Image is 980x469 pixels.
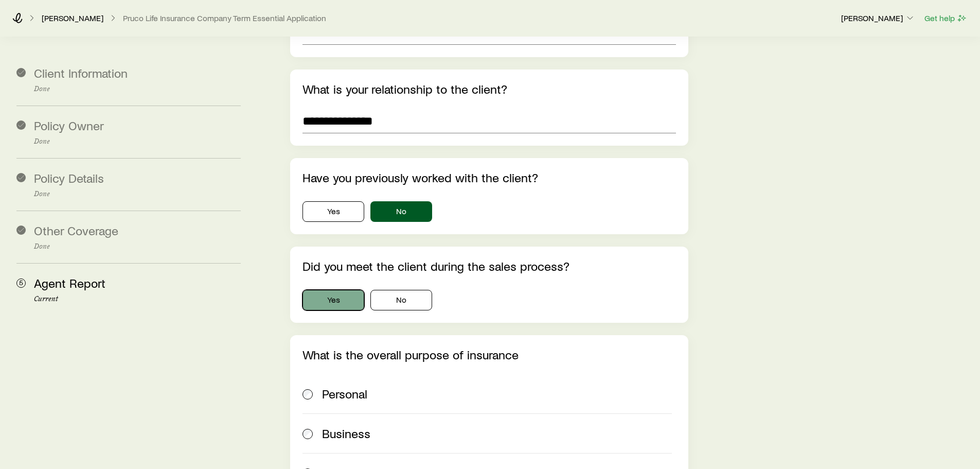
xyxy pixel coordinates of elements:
[16,279,26,288] span: 5
[841,12,916,25] button: [PERSON_NAME]
[302,389,313,399] input: Personal
[322,426,370,441] span: Business
[34,170,104,185] span: Policy Details
[302,82,675,96] p: What is your relationship to the client?
[841,13,915,23] p: [PERSON_NAME]
[41,13,104,23] a: [PERSON_NAME]
[34,65,128,80] span: Client Information
[302,201,364,222] button: Yes
[302,348,675,362] p: What is the overall purpose of insurance
[302,259,675,273] p: Did you meet the client during the sales process?
[370,290,432,310] button: No
[302,429,313,439] input: Business
[34,190,241,198] p: Done
[302,170,675,185] p: Have you previously worked with the client?
[322,387,367,401] span: Personal
[34,275,105,290] span: Agent Report
[122,13,327,23] button: Pruco Life Insurance Company Term Essential Application
[34,223,118,238] span: Other Coverage
[302,290,364,310] button: Yes
[34,118,104,133] span: Policy Owner
[34,137,241,146] p: Done
[34,295,241,303] p: Current
[34,242,241,251] p: Done
[34,85,241,93] p: Done
[370,201,432,222] button: No
[924,12,968,24] button: Get help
